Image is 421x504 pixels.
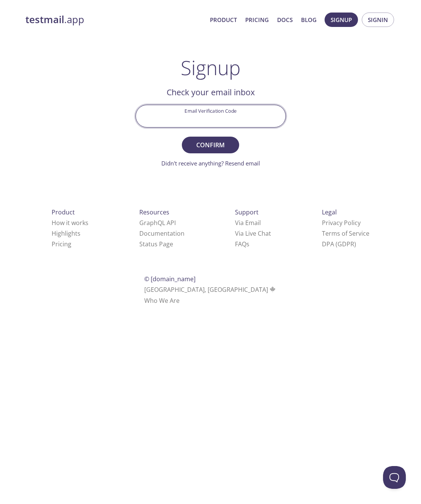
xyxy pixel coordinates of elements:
[210,15,237,25] a: Product
[139,229,184,238] a: Documentation
[362,13,394,27] button: Signin
[190,140,230,150] span: Confirm
[136,86,286,99] h2: Check your email inbox
[331,15,352,25] span: Signup
[144,296,180,305] a: Who We Are
[235,219,261,227] a: Via Email
[322,219,361,227] a: Privacy Policy
[139,208,169,216] span: Resources
[245,15,269,25] a: Pricing
[368,15,388,25] span: Signin
[246,240,249,248] span: s
[139,219,176,227] a: GraphQL API
[161,159,260,167] a: Didn't receive anything? Resend email
[322,229,369,238] a: Terms of Service
[235,208,259,216] span: Support
[182,137,239,153] button: Confirm
[181,56,241,79] h1: Signup
[383,466,406,489] iframe: Help Scout Beacon - Open
[52,240,71,248] a: Pricing
[325,13,358,27] button: Signup
[277,15,293,25] a: Docs
[235,229,271,238] a: Via Live Chat
[235,240,249,248] a: FAQ
[322,240,356,248] a: DPA (GDPR)
[52,229,80,238] a: Highlights
[301,15,317,25] a: Blog
[52,208,75,216] span: Product
[139,240,173,248] a: Status Page
[52,219,88,227] a: How it works
[144,285,277,294] span: [GEOGRAPHIC_DATA], [GEOGRAPHIC_DATA]
[322,208,337,216] span: Legal
[144,275,196,283] span: © [DOMAIN_NAME]
[25,13,64,26] strong: testmail
[25,13,204,26] a: testmail.app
